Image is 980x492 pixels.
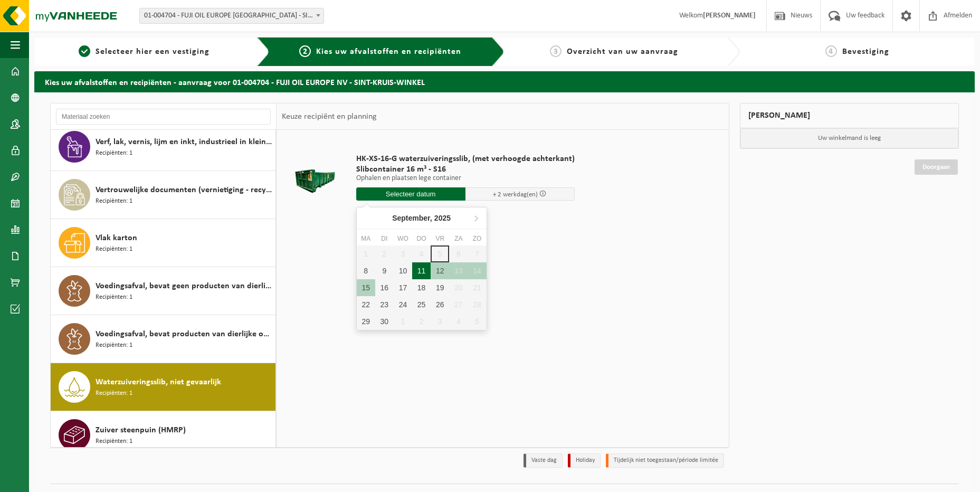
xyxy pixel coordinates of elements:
button: Voedingsafval, bevat geen producten van dierlijke oorsprong, gemengde verpakking (exclusief glas)... [51,267,276,315]
div: Keuze recipiënt en planning [277,103,382,130]
div: 26 [431,296,449,313]
div: wo [394,233,412,244]
span: Waterzuiveringsslib, niet gevaarlijk [96,376,221,389]
span: Recipiënten: 1 [96,148,132,158]
span: Verf, lak, vernis, lijm en inkt, industrieel in kleinverpakking [96,136,273,148]
span: 01-004704 - FUJI OIL EUROPE NV - SINT-KRUIS-WINKEL [139,8,324,24]
span: 2 [299,45,311,57]
div: 3 [431,313,449,330]
button: Zuiver steenpuin (HMRP) Recipiënten: 1 [51,411,276,459]
div: zo [468,233,486,244]
span: Overzicht van uw aanvraag [567,48,678,56]
div: 8 [357,262,375,279]
i: 2025 [434,214,451,222]
div: 30 [375,313,394,330]
div: 19 [431,279,449,296]
span: 3 [550,45,562,57]
div: do [412,233,431,244]
button: Vlak karton Recipiënten: 1 [51,219,276,267]
span: Recipiënten: 1 [96,244,132,254]
span: 4 [825,45,837,57]
div: 29 [357,313,375,330]
div: 2 [412,313,431,330]
div: za [449,233,468,244]
input: Materiaal zoeken [56,109,271,125]
div: di [375,233,394,244]
div: 11 [412,262,431,279]
span: 01-004704 - FUJI OIL EUROPE NV - SINT-KRUIS-WINKEL [140,8,324,23]
button: Verf, lak, vernis, lijm en inkt, industrieel in kleinverpakking Recipiënten: 1 [51,123,276,171]
li: Tijdelijk niet toegestaan/période limitée [606,453,724,468]
span: Kies uw afvalstoffen en recipiënten [316,48,461,56]
div: 25 [412,296,431,313]
button: Voedingsafval, bevat producten van dierlijke oorsprong, onverpakt, categorie 3 Recipiënten: 1 [51,315,276,363]
p: Ophalen en plaatsen lege container [356,175,575,182]
span: Slibcontainer 16 m³ - S16 [356,164,575,175]
span: Bevestiging [842,48,889,56]
h2: Kies uw afvalstoffen en recipiënten - aanvraag voor 01-004704 - FUJI OIL EUROPE NV - SINT-KRUIS-W... [34,71,975,92]
div: 22 [357,296,375,313]
span: HK-XS-16-G waterzuiveringsslib, (met verhoogde achterkant) [356,154,575,164]
div: 16 [375,279,394,296]
span: Recipiënten: 1 [96,292,132,302]
li: Vaste dag [524,453,563,468]
span: Voedingsafval, bevat geen producten van dierlijke oorsprong, gemengde verpakking (exclusief glas) [96,280,273,292]
div: 10 [394,262,412,279]
span: Recipiënten: 1 [96,437,132,447]
div: 24 [394,296,412,313]
div: 1 [394,313,412,330]
span: 1 [79,45,90,57]
strong: [PERSON_NAME] [703,12,756,20]
div: 17 [394,279,412,296]
button: Vertrouwelijke documenten (vernietiging - recyclage) Recipiënten: 1 [51,171,276,219]
p: Uw winkelmand is leeg [740,128,959,148]
div: 23 [375,296,394,313]
span: Recipiënten: 1 [96,196,132,206]
a: Doorgaan [915,159,958,175]
div: 12 [431,262,449,279]
div: ma [357,233,375,244]
div: September, [388,210,455,226]
div: 18 [412,279,431,296]
span: Zuiver steenpuin (HMRP) [96,424,186,437]
div: 15 [357,279,375,296]
span: Vertrouwelijke documenten (vernietiging - recyclage) [96,184,273,196]
span: Selecteer hier een vestiging [96,48,210,56]
div: 9 [375,262,394,279]
span: Vlak karton [96,232,137,244]
span: Recipiënten: 1 [96,340,132,351]
span: Voedingsafval, bevat producten van dierlijke oorsprong, onverpakt, categorie 3 [96,328,273,340]
div: [PERSON_NAME] [740,103,959,128]
span: + 2 werkdag(en) [493,191,538,198]
input: Selecteer datum [356,187,465,201]
li: Holiday [568,453,601,468]
button: Waterzuiveringsslib, niet gevaarlijk Recipiënten: 1 [51,363,276,411]
div: vr [431,233,449,244]
span: Recipiënten: 1 [96,389,132,399]
a: 1Selecteer hier een vestiging [40,45,249,58]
